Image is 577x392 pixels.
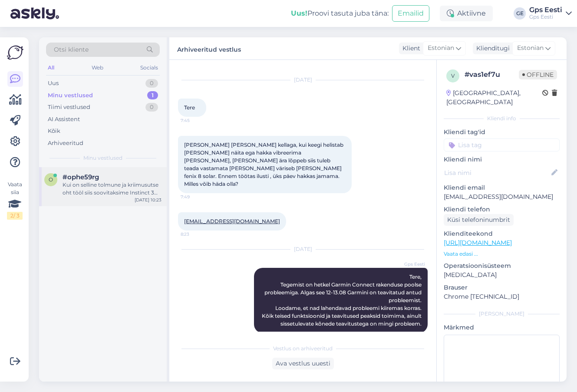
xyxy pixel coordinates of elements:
span: o [49,176,53,183]
div: Kõik [48,127,60,135]
div: [GEOGRAPHIC_DATA], [GEOGRAPHIC_DATA] [446,89,542,107]
div: Tiimi vestlused [48,103,90,112]
span: Tere [184,104,195,111]
b: Uus! [291,9,307,17]
div: All [46,62,56,73]
div: AI Assistent [48,115,80,124]
div: 1 [147,91,158,100]
img: Askly Logo [7,44,23,61]
div: # vas1ef7u [465,69,519,80]
div: Küsi telefoninumbrit [444,214,514,226]
span: Otsi kliente [54,45,89,54]
p: Kliendi tag'id [444,128,560,137]
a: Gps EestiGps Eesti [529,7,572,20]
span: Estonian [517,43,544,53]
p: Kliendi nimi [444,155,560,164]
div: Minu vestlused [48,91,93,100]
p: Kliendi telefon [444,205,560,214]
div: [DATE] 10:23 [135,197,162,203]
span: Estonian [428,43,454,53]
a: [URL][DOMAIN_NAME] [444,239,512,247]
input: Lisa tag [444,138,560,152]
div: 2 / 3 [7,212,23,220]
span: Vestlus on arhiveeritud [273,345,333,352]
span: Offline [519,70,557,79]
div: Klient [399,44,420,53]
input: Lisa nimi [444,168,550,178]
span: 7:45 [181,117,213,124]
div: Ava vestlus uuesti [272,358,334,369]
p: Operatsioonisüsteem [444,261,560,270]
div: Uus [48,79,59,88]
label: Arhiveeritud vestlus [177,43,241,54]
div: Proovi tasuta juba täna: [291,8,389,19]
div: Klienditugi [473,44,510,53]
div: Arhiveeritud [48,139,83,148]
p: Kliendi email [444,183,560,192]
div: GE [514,7,526,20]
a: [EMAIL_ADDRESS][DOMAIN_NAME] [184,218,280,224]
p: Brauser [444,283,560,292]
p: [MEDICAL_DATA] [444,270,560,280]
p: [EMAIL_ADDRESS][DOMAIN_NAME] [444,192,560,201]
div: [PERSON_NAME] [444,310,560,318]
div: Gps Eesti [529,13,562,20]
div: Socials [138,62,160,73]
div: Gps Eesti [529,7,562,13]
div: 0 [145,103,158,112]
div: 0 [145,79,158,88]
p: Chrome [TECHNICAL_ID] [444,292,560,301]
div: Kui on selline tolmune ja kriimusutse oht tööl siis soovitaksime Instinct 3 seeria kellasid. [URL... [63,181,162,197]
div: Vaata siia [7,181,23,220]
div: Web [90,62,105,73]
div: [DATE] [178,76,428,84]
span: 7:49 [181,194,213,200]
span: Minu vestlused [83,154,122,162]
div: Aktiivne [440,6,493,21]
p: Märkmed [444,323,560,332]
span: #ophe59rg [63,173,99,181]
button: Emailid [392,5,429,22]
span: 8:23 [181,231,213,237]
div: [DATE] [178,245,428,253]
p: Klienditeekond [444,229,560,238]
span: [PERSON_NAME] [PERSON_NAME] kellaga, kui keegi helistab [PERSON_NAME] näita ega hakka vibreerima ... [184,142,345,187]
span: Gps Eesti [392,261,425,267]
p: Vaata edasi ... [444,250,560,258]
div: Kliendi info [444,115,560,122]
span: v [451,72,455,79]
